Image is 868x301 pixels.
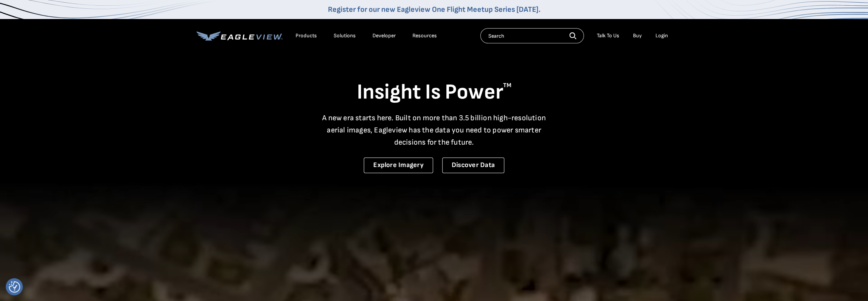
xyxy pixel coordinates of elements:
div: Resources [412,32,437,39]
div: Login [655,32,668,39]
a: Developer [372,32,396,39]
a: Buy [633,32,642,39]
p: A new era starts here. Built on more than 3.5 billion high-resolution aerial images, Eagleview ha... [318,112,551,148]
h1: Insight Is Power [197,79,672,106]
a: Discover Data [442,158,504,173]
div: Products [296,32,317,39]
input: Search [480,28,584,43]
button: Consent Preferences [9,281,20,293]
img: Revisit consent button [9,281,20,293]
a: Explore Imagery [364,158,433,173]
a: Register for our new Eagleview One Flight Meetup Series [DATE]. [328,5,540,14]
div: Talk To Us [597,32,619,39]
div: Solutions [334,32,356,39]
sup: TM [503,82,512,89]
